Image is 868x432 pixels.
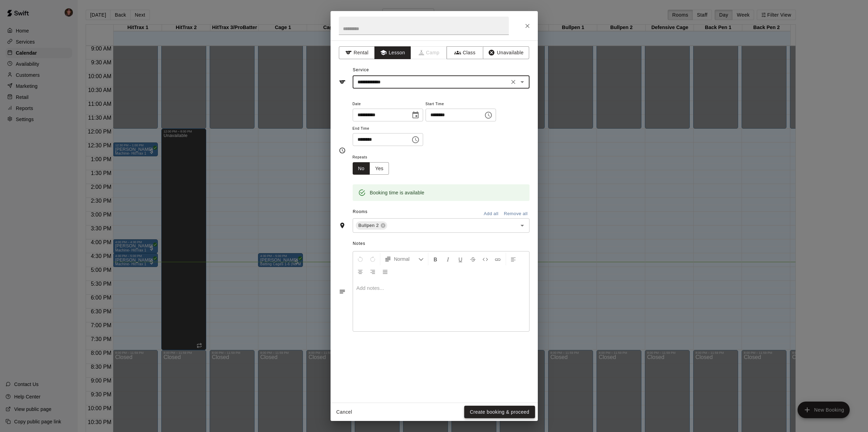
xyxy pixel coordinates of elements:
button: Format Bold [430,253,441,265]
span: End Time [353,124,423,134]
span: Repeats [353,153,395,162]
span: Normal [394,256,418,263]
button: Class [447,46,483,59]
div: Booking time is available [370,186,425,199]
button: Add all [480,209,502,219]
span: Rooms [353,209,368,214]
button: Rental [339,46,375,59]
button: Choose time, selected time is 5:30 PM [409,133,422,147]
button: Clear [508,77,518,87]
span: Notes [353,238,529,249]
div: outlined button group [353,162,389,175]
button: Center Align [354,265,366,278]
button: Right Align [367,265,379,278]
span: Date [353,100,423,109]
button: Choose date, selected date is Aug 21, 2025 [409,108,422,122]
button: Lesson [374,46,411,59]
button: Format Underline [455,253,466,265]
button: Redo [367,253,379,265]
button: Insert Link [492,253,504,265]
span: Camps can only be created in the Services page [411,46,447,59]
span: Bullpen 2 [356,222,382,229]
button: Choose time, selected time is 5:00 PM [481,108,495,122]
button: Open [517,221,527,230]
button: Insert Code [479,253,491,265]
svg: Notes [339,288,346,295]
svg: Rooms [339,222,346,229]
div: Bullpen 2 [356,221,387,230]
button: Remove all [502,209,530,219]
button: Open [517,77,527,87]
button: Justify Align [379,265,391,278]
button: Format Italics [442,253,454,265]
button: Unavailable [483,46,529,59]
button: Formatting Options [382,253,427,265]
button: Undo [354,253,366,265]
button: Left Align [507,253,519,265]
span: Start Time [426,100,496,109]
button: Close [521,20,534,32]
svg: Timing [339,147,346,154]
button: No [353,162,370,175]
button: Create booking & proceed [464,406,535,419]
span: Service [353,67,369,72]
button: Cancel [333,406,355,419]
button: Format Strikethrough [467,253,479,265]
svg: Service [339,79,346,85]
button: Yes [370,162,389,175]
